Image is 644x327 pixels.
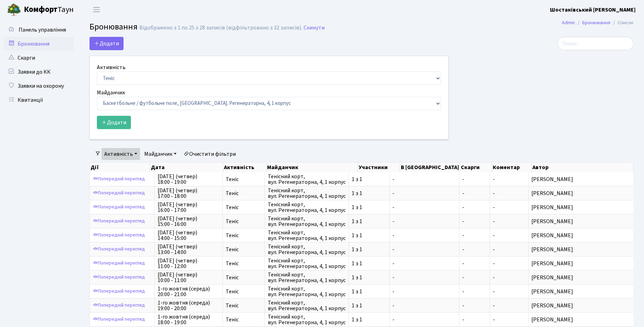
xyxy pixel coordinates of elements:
span: - [392,275,456,280]
th: Автор [532,162,633,172]
a: Admin [562,19,575,26]
span: - [493,189,495,197]
a: Панель управління [4,23,74,37]
span: - [493,274,495,281]
b: Комфорт [24,4,58,15]
span: - [462,317,487,322]
span: Тенісний корт, вул. Регенераторна, 4, 1 корпус [268,202,346,213]
span: Теніс [226,205,262,210]
li: Список [610,19,633,27]
button: Додати [89,37,124,50]
span: - [462,176,487,182]
span: Теніс [226,219,262,224]
span: Теніс [226,317,262,322]
span: - [392,317,456,322]
span: Тенісний корт, вул. Регенераторна, 4, 1 корпус [268,174,346,185]
img: logo.png [7,3,21,17]
span: - [462,247,487,252]
span: Теніс [226,191,262,196]
span: Тенісний корт, вул. Регенераторна, 4, 1 корпус [268,314,346,325]
span: Теніс [226,176,262,182]
span: Теніс [226,275,262,280]
span: [DATE] (четвер) 14:00 - 15:00 [158,230,220,241]
a: Попередній перегляд [91,286,147,297]
span: [PERSON_NAME] [531,191,639,196]
span: Теніс [226,233,262,238]
span: Тенісний корт, вул. Регенераторна, 4, 1 корпус [268,258,346,269]
span: - [392,289,456,294]
span: 1-го жовтня (середа) 20:00 - 21:00 [158,286,220,297]
span: Бронювання [89,21,138,33]
a: Бронювання [582,19,610,26]
span: 1-го жовтня (середа) 18:00 - 19:00 [158,314,220,325]
span: [PERSON_NAME] [531,247,639,252]
a: Майданчик [141,148,179,160]
th: Коментар [492,162,532,172]
span: [DATE] (четвер) 18:00 - 19:00 [158,174,220,185]
input: Пошук... [557,37,633,50]
a: Активність [101,148,140,160]
span: [DATE] (четвер) 11:00 - 12:00 [158,258,220,269]
span: [PERSON_NAME] [531,275,639,280]
span: Тенісний корт, вул. Регенераторна, 4, 1 корпус [268,286,346,297]
th: Дії [90,162,150,172]
span: 1 з 1 [352,219,386,224]
span: [DATE] (четвер) 15:00 - 16:00 [158,216,220,227]
span: 1 з 1 [352,303,386,308]
a: Квитанції [4,93,74,107]
nav: breadcrumb [551,15,644,30]
span: Панель управління [19,26,66,34]
span: - [392,247,456,252]
span: 1 з 1 [352,233,386,238]
a: Попередній перегляд [91,272,147,283]
span: [PERSON_NAME] [531,233,639,238]
a: Попередній перегляд [91,244,147,255]
a: Попередній перегляд [91,174,147,185]
span: Теніс [226,303,262,308]
span: Теніс [226,289,262,294]
span: 1 з 1 [352,275,386,280]
span: - [493,260,495,267]
span: - [462,205,487,210]
a: Бронювання [4,37,74,51]
th: Майданчик [266,162,358,172]
span: 1 з 1 [352,205,386,210]
span: - [493,302,495,309]
a: Очистити фільтри [181,148,239,160]
span: 1 з 1 [352,317,386,322]
th: Скарги [460,162,492,172]
a: Заявки на охорону [4,79,74,93]
button: Переключити навігацію [88,4,105,15]
span: 1 з 1 [352,289,386,294]
span: - [493,203,495,211]
a: Попередній перегляд [91,202,147,213]
span: - [462,303,487,308]
span: Тенісний корт, вул. Регенераторна, 4, 1 корпус [268,244,346,255]
span: 1 з 1 [352,191,386,196]
span: - [493,246,495,253]
div: Відображено з 1 по 25 з 28 записів (відфільтровано з 32 записів). [139,25,302,31]
span: - [493,316,495,323]
b: Шостаківський [PERSON_NAME] [550,6,636,14]
span: 1 з 1 [352,261,386,266]
span: - [462,191,487,196]
span: - [392,261,456,266]
span: - [462,289,487,294]
span: Тенісний корт, вул. Регенераторна, 4, 1 корпус [268,216,346,227]
a: Попередній перегляд [91,258,147,269]
span: 1 з 1 [352,247,386,252]
span: Тенісний корт, вул. Регенераторна, 4, 1 корпус [268,188,346,199]
span: [DATE] (четвер) 17:00 - 18:00 [158,188,220,199]
a: Попередній перегляд [91,188,147,199]
span: Таун [24,4,74,16]
a: Попередній перегляд [91,314,147,325]
span: 1-го жовтня (середа) 19:00 - 20:00 [158,300,220,311]
a: Скарги [4,51,74,65]
span: [PERSON_NAME] [531,205,639,210]
span: - [392,205,456,210]
span: [PERSON_NAME] [531,219,639,224]
span: - [392,191,456,196]
span: - [462,275,487,280]
span: [DATE] (четвер) 13:00 - 14:00 [158,244,220,255]
span: - [493,175,495,183]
